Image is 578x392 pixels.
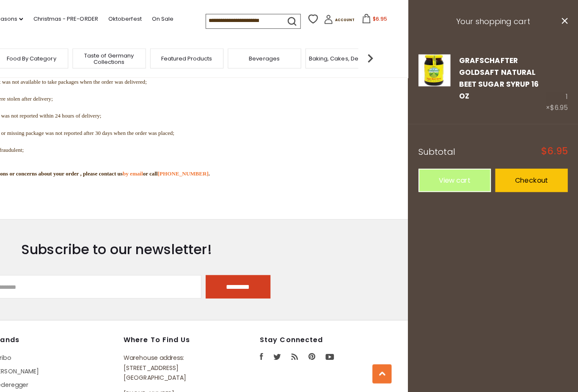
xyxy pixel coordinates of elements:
[358,14,394,27] button: $6.95
[164,55,215,61] a: Featured Products
[541,145,567,155] span: $6.95
[311,55,376,61] a: Baking, Cakes, Desserts
[155,14,176,24] a: On Sale
[325,15,356,27] a: Account
[419,54,451,113] a: Grafschafter Goldsaft Natural Beet Sugar Syrup 16 oz
[550,102,567,111] span: $6.95
[262,333,374,342] h4: Stay Connected
[546,54,567,113] div: 1 ×
[374,15,388,22] span: $6.95
[495,167,567,191] a: Checkout
[127,333,223,342] h4: Where to find us
[79,52,146,65] a: Taste of Germany Collections
[419,167,491,191] a: View cart
[11,55,60,61] a: Food By Category
[460,55,539,101] a: Grafschafter Goldsaft Natural Beet Sugar Syrup 16 oz
[336,18,356,22] span: Account
[419,145,456,156] span: Subtotal
[251,55,282,61] a: Beverages
[112,14,145,24] a: Oktoberfest
[161,169,211,175] a: [PHONE_NUMBER]
[363,49,380,66] img: next arrow
[37,14,102,24] a: Christmas - PRE-ORDER
[419,54,451,86] img: Grafschafter Goldsaft Natural Beet Sugar Syrup 16 oz
[126,169,146,175] a: by email
[127,351,223,380] p: Warehouse address: [STREET_ADDRESS] [GEOGRAPHIC_DATA]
